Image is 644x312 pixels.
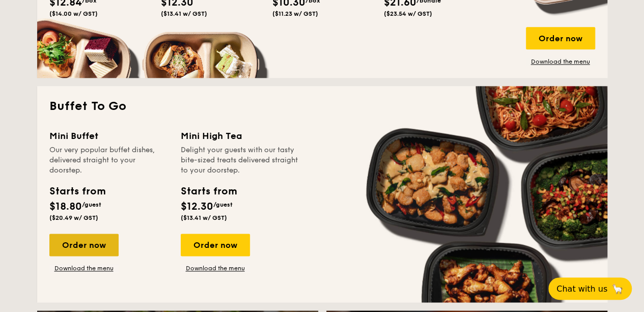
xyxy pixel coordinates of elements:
span: ($13.41 w/ GST) [161,10,207,17]
span: ($23.54 w/ GST) [384,10,432,17]
span: /guest [82,201,101,208]
div: Our very popular buffet dishes, delivered straight to your doorstep. [49,145,169,176]
span: ($11.23 w/ GST) [272,10,318,17]
span: 🦙 [611,283,624,295]
span: ($20.49 w/ GST) [49,214,98,221]
span: ($14.00 w/ GST) [49,10,98,17]
div: Mini High Tea [181,129,300,143]
div: Order now [526,27,595,49]
div: Starts from [49,184,105,199]
div: Delight your guests with our tasty bite-sized treats delivered straight to your doorstep. [181,145,300,176]
div: Order now [49,234,119,256]
span: $18.80 [49,201,82,213]
span: /guest [213,201,233,208]
button: Chat with us🦙 [548,277,632,300]
span: $12.30 [181,201,213,213]
span: ($13.41 w/ GST) [181,214,227,221]
div: Starts from [181,184,236,199]
div: Order now [181,234,250,256]
a: Download the menu [526,58,595,66]
a: Download the menu [49,264,119,272]
div: Mini Buffet [49,129,169,143]
h2: Buffet To Go [49,98,595,115]
a: Download the menu [181,264,250,272]
span: Chat with us [556,284,607,294]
